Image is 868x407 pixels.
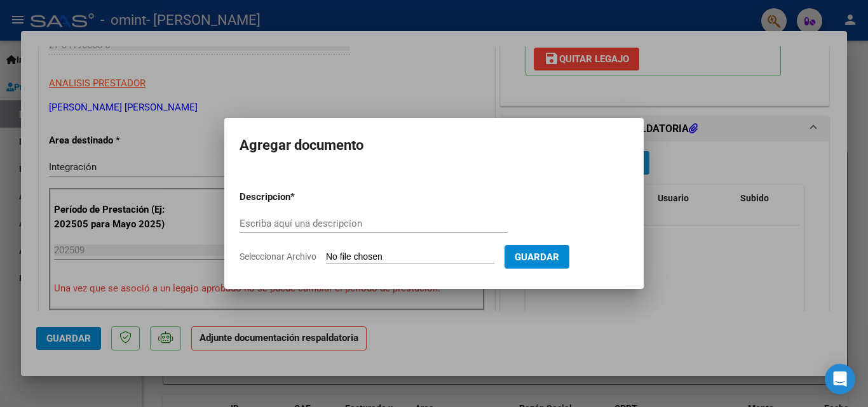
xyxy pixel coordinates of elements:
[240,251,316,262] span: Seleccionar Archivo
[505,245,569,269] button: Guardar
[515,251,559,263] span: Guardar
[240,190,356,204] p: Descripcion
[825,364,855,394] div: Open Intercom Messenger
[240,133,628,157] h2: Agregar documento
